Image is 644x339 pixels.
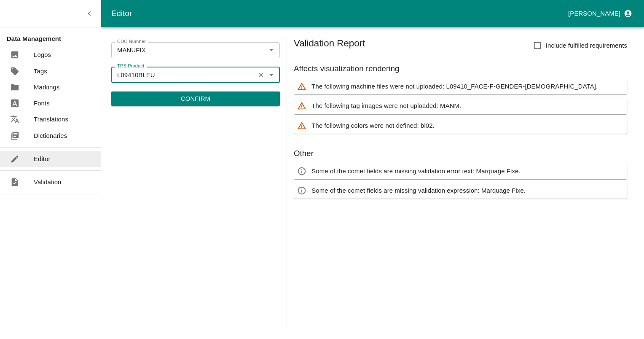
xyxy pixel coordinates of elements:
h6: Affects visualization rendering [294,62,627,75]
button: Open [266,69,277,80]
span: Include fulfilled requirements [546,41,627,50]
button: Confirm [111,91,280,106]
p: The following tag images were not uploaded: MANM. [311,101,461,110]
label: TPS Product [117,63,144,70]
p: Validation [34,178,62,187]
p: Confirm [181,94,210,103]
div: Editor [111,7,565,20]
button: Open [266,45,277,56]
p: Tags [34,67,47,76]
label: CDC Number [117,38,146,45]
p: Markings [34,83,59,92]
h6: Other [294,147,627,160]
p: The following colors were not defined: bl02. [311,121,435,130]
button: profile [565,6,634,21]
p: Dictionaries [34,131,67,140]
p: Data Management [7,34,101,43]
button: Clear [255,69,267,81]
p: Some of the comet fields are missing validation error text: Marquage Fixe. [311,167,520,176]
p: [PERSON_NAME] [568,9,620,18]
p: Editor [34,154,51,164]
p: Some of the comet fields are missing validation expression: Marquage Fixe. [311,186,526,195]
p: Logos [34,50,51,59]
p: Fonts [34,99,50,108]
p: Translations [34,115,68,124]
p: The following machine files were not uploaded: L09410_FACE-F-GENDER-[DEMOGRAPHIC_DATA]. [311,82,598,91]
h5: Validation Report [294,37,365,54]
